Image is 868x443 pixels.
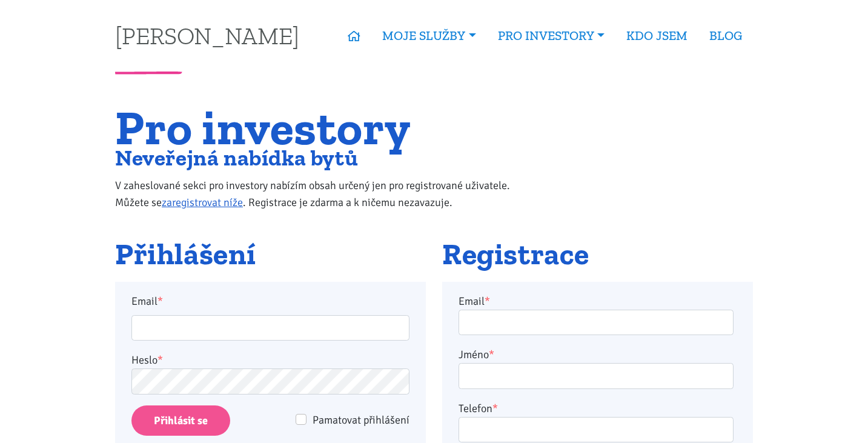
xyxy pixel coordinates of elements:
[489,348,494,361] abbr: required
[492,402,498,415] abbr: required
[487,22,615,50] a: PRO INVESTORY
[615,22,698,50] a: KDO JSEM
[131,405,230,436] input: Přihlásit se
[115,24,299,47] a: [PERSON_NAME]
[442,238,753,271] h2: Registrace
[131,351,163,368] label: Heslo
[485,295,490,308] abbr: required
[459,293,490,310] label: Email
[115,148,535,168] h2: Neveřejná nabídka bytů
[459,400,498,417] label: Telefon
[698,22,753,50] a: BLOG
[115,238,426,271] h2: Přihlášení
[115,177,535,211] p: V zaheslované sekci pro investory nabízím obsah určený jen pro registrované uživatele. Můžete se ...
[115,107,535,148] h1: Pro investory
[371,22,486,50] a: MOJE SLUŽBY
[459,346,494,363] label: Jméno
[313,413,409,427] span: Pamatovat přihlášení
[124,293,418,310] label: Email
[162,196,243,209] a: zaregistrovat níže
